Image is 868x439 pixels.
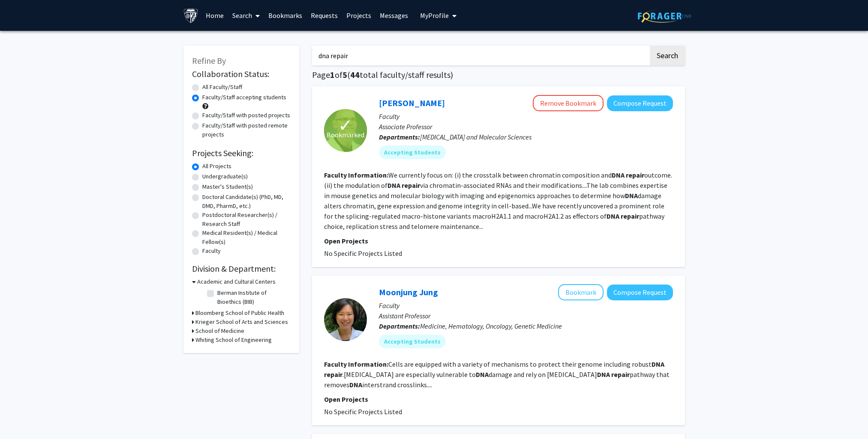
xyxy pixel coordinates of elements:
label: Faculty/Staff with posted remote projects [202,121,291,139]
a: Moonjung Jung [379,287,438,297]
b: Departments: [379,322,420,330]
h2: Division & Department: [192,264,291,274]
span: Bookmarked [327,130,364,140]
span: ✓ [338,121,353,130]
label: Faculty/Staff with posted projects [202,111,290,120]
fg-read-more: We currently focus on: (i) the crosstalk between chromatin composition and outcome. (ii) the modu... [324,171,672,231]
span: 44 [350,69,360,80]
h1: Page of ( total faculty/staff results) [312,70,685,80]
h2: Collaboration Status: [192,69,291,79]
p: Open Projects [324,236,673,246]
b: DNA [387,181,400,190]
a: Home [201,0,228,30]
h3: Bloomberg School of Public Health [195,308,284,317]
mat-chip: Accepting Students [379,335,446,348]
button: Compose Request to Philipp Oberdoerffer [607,95,673,111]
p: Associate Professor [379,122,673,132]
fg-read-more: Cells are equipped with a variety of mechanisms to protect their genome including robust .[MEDICA... [324,360,670,389]
b: DNA [652,360,664,368]
a: Projects [342,0,375,30]
b: repair [402,181,420,190]
label: All Faculty/Staff [202,83,242,92]
span: Medicine, Hematology, Oncology, Genetic Medicine [420,322,562,330]
label: Medical Resident(s) / Medical Fellow(s) [202,228,291,246]
b: repair [626,171,644,179]
label: Master's Student(s) [202,182,253,191]
a: Bookmarks [264,0,306,30]
a: [PERSON_NAME] [379,98,445,108]
label: Faculty/Staff accepting students [202,93,286,102]
input: Search Keywords [312,46,649,65]
button: Compose Request to Moonjung Jung [607,285,673,300]
label: Berman Institute of Bioethics (BIB) [217,288,288,306]
p: Assistant Professor [379,311,673,321]
h3: Whiting School of Engineering [195,335,272,344]
h2: Projects Seeking: [192,148,291,158]
iframe: Chat [832,400,862,433]
p: Faculty [379,300,673,311]
b: repair [611,370,630,379]
p: Faculty [379,111,673,122]
label: Postdoctoral Researcher(s) / Research Staff [202,211,291,228]
b: Faculty Information: [324,360,388,368]
b: DNA [349,380,362,389]
label: Undergraduate(s) [202,172,248,181]
b: DNA [607,212,619,220]
h3: Academic and Cultural Centers [197,277,276,286]
span: No Specific Projects Listed [324,407,402,416]
label: Faculty [202,246,221,255]
b: Faculty Information: [324,171,388,179]
b: repair [621,212,639,220]
label: Doctoral Candidate(s) (PhD, MD, DMD, PharmD, etc.) [202,193,291,211]
label: All Projects [202,162,231,171]
b: DNA [476,370,489,379]
img: ForagerOne Logo [638,9,691,23]
span: Refine By [192,55,226,66]
b: repair [324,370,342,379]
b: DNA [612,171,625,179]
p: Open Projects [324,394,673,404]
span: 1 [330,69,335,80]
h3: School of Medicine [195,326,244,335]
button: Search [650,46,685,65]
h3: Krieger School of Arts and Sciences [195,317,288,326]
a: Requests [306,0,342,30]
a: Messages [375,0,412,30]
img: Johns Hopkins University Logo [183,8,198,23]
span: [MEDICAL_DATA] and Molecular Sciences [420,133,532,141]
span: No Specific Projects Listed [324,249,402,258]
b: DNA [625,191,638,200]
button: Add Moonjung Jung to Bookmarks [558,284,604,300]
a: Search [228,0,264,30]
mat-chip: Accepting Students [379,145,446,159]
b: Departments: [379,133,420,141]
button: Remove Bookmark [533,95,604,111]
span: 5 [342,69,347,80]
b: DNA [597,370,610,379]
span: My Profile [420,11,449,20]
